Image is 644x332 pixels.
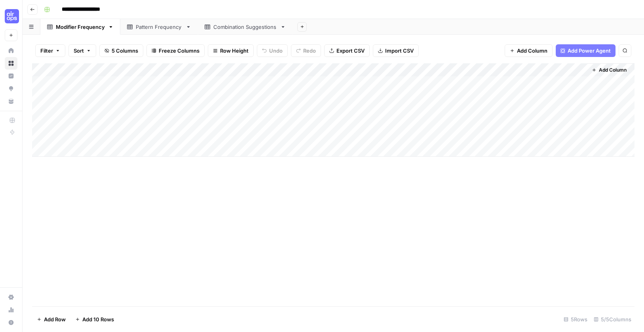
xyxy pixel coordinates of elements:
a: Usage [5,304,17,316]
a: Modifier Frequency [40,19,120,35]
a: Home [5,44,17,57]
span: Export CSV [336,47,365,55]
span: Sort [74,47,84,55]
span: Import CSV [385,47,414,55]
span: Add 10 Rows [82,315,114,323]
button: Add Column [505,44,553,57]
button: Add Power Agent [556,44,616,57]
button: Filter [35,44,65,57]
button: Add 10 Rows [70,313,119,326]
button: Workspace: Cohort 5 [5,6,17,26]
span: 5 Columns [112,47,138,55]
div: Combination Suggestions [213,23,277,31]
a: Your Data [5,95,17,108]
button: Row Height [208,44,254,57]
div: 5 Rows [560,313,591,326]
span: Freeze Columns [159,47,199,55]
div: Modifier Frequency [56,23,105,31]
img: Cohort 5 Logo [5,9,19,23]
button: Import CSV [373,44,419,57]
div: Pattern Frequency [136,23,182,31]
button: Redo [291,44,321,57]
span: Undo [269,47,283,55]
span: Row Height [220,47,249,55]
button: Add Column [589,65,630,75]
a: Browse [5,57,17,70]
span: Add Power Agent [568,47,611,55]
button: Add Row [32,313,70,326]
button: 5 Columns [99,44,143,57]
a: Settings [5,291,17,304]
span: Redo [303,47,316,55]
span: Add Row [44,315,66,323]
a: Combination Suggestions [198,19,293,35]
div: 5/5 Columns [591,313,635,326]
button: Help + Support [5,316,17,329]
a: Pattern Frequency [120,19,198,35]
span: Filter [40,47,53,55]
button: Sort [68,44,96,57]
a: Insights [5,70,17,82]
span: Add Column [517,47,547,55]
a: Opportunities [5,82,17,95]
span: Add Column [599,66,627,74]
button: Undo [257,44,288,57]
button: Export CSV [324,44,370,57]
button: Freeze Columns [146,44,205,57]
